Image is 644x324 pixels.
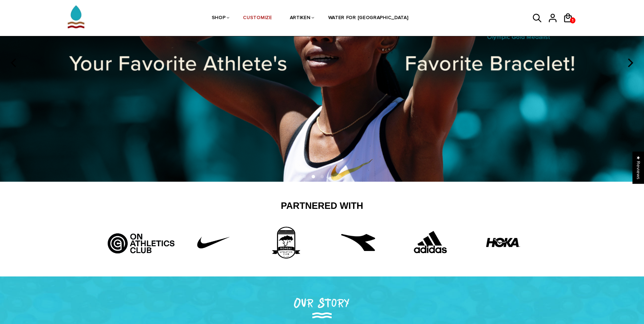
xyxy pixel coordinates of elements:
[260,226,311,259] img: 3rd_partner.png
[212,0,226,36] a: SHOP
[622,55,637,70] button: next
[341,226,375,259] img: free-diadora-logo-icon-download-in-svg-png-gif-file-formats--brand-fashion-pack-logos-icons-28542...
[110,200,534,212] h2: Partnered With
[570,16,575,25] span: 1
[570,17,575,23] a: 1
[188,226,239,259] img: Untitled-1_42f22808-10d6-43b8-a0fd-fffce8cf9462.png
[180,293,465,311] h2: Our Story
[105,226,177,255] img: Artboard_5_bcd5fb9d-526a-4748-82a7-e4a7ed1c43f8.jpg
[632,151,644,184] div: Click to open Judge.me floating reviews tab
[243,0,272,36] a: CUSTOMIZE
[7,55,22,70] button: previous
[405,226,456,259] img: Adidas.png
[486,226,520,259] img: HOKA-logo.webp
[328,0,409,36] a: WATER FOR [GEOGRAPHIC_DATA]
[290,0,311,36] a: ARTIKEN
[312,312,332,318] img: Our Story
